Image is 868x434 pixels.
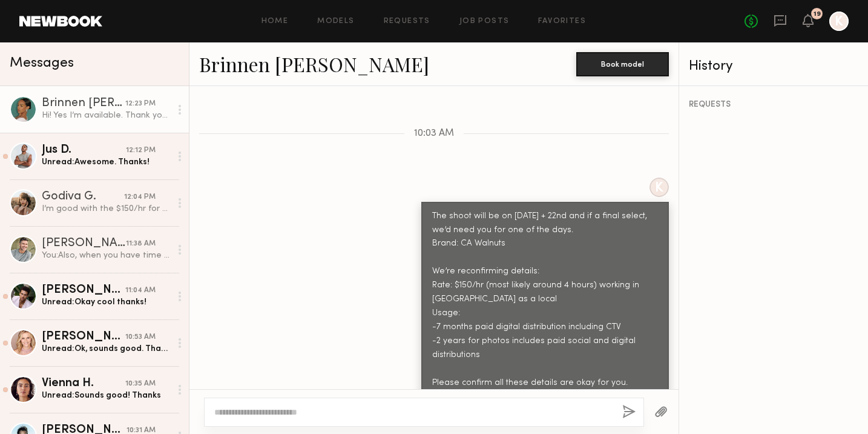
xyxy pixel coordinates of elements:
[125,378,156,390] div: 10:35 AM
[576,52,669,76] button: Book model
[42,110,171,121] div: Hi! Yes I’m available. Thank you for reaching out
[829,12,849,31] a: K
[42,331,125,343] div: [PERSON_NAME]
[576,58,669,68] a: Book model
[317,18,354,25] a: Models
[42,378,125,390] div: Vienna H.
[42,238,126,250] div: [PERSON_NAME]
[384,18,430,25] a: Requests
[126,145,156,156] div: 12:12 PM
[42,343,171,355] div: Unread: Ok, sounds good. Thank you!
[814,11,821,18] div: 19
[126,238,156,250] div: 11:38 AM
[125,98,156,110] div: 12:23 PM
[689,101,858,109] div: REQUESTS
[125,332,156,343] div: 10:53 AM
[414,129,454,139] span: 10:03 AM
[689,59,858,73] div: History
[42,144,126,156] div: Jus D.
[42,98,125,110] div: Brinnen [PERSON_NAME]
[125,285,156,296] div: 11:04 AM
[42,284,125,296] div: [PERSON_NAME]
[199,51,429,77] a: Brinnen [PERSON_NAME]
[459,18,510,25] a: Job Posts
[432,210,658,404] div: The shoot will be on [DATE] + 22nd and if a final select, we’d need you for one of the days. Bran...
[42,203,171,215] div: I’m good with the $150/hr for the shoot, and would add $300 for the 2-year photo and 7-month vide...
[42,390,171,401] div: Unread: Sounds good! Thanks
[538,18,586,25] a: Favorites
[42,296,171,308] div: Unread: Okay cool thanks!
[42,191,124,203] div: Godiva G.
[42,250,171,261] div: You: Also, when you have time [DATE] or [DATE], could you please sign the attached talent liabili...
[42,156,171,168] div: Unread: Awesome. Thanks!
[10,56,74,70] span: Messages
[261,18,289,25] a: Home
[124,192,156,203] div: 12:04 PM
